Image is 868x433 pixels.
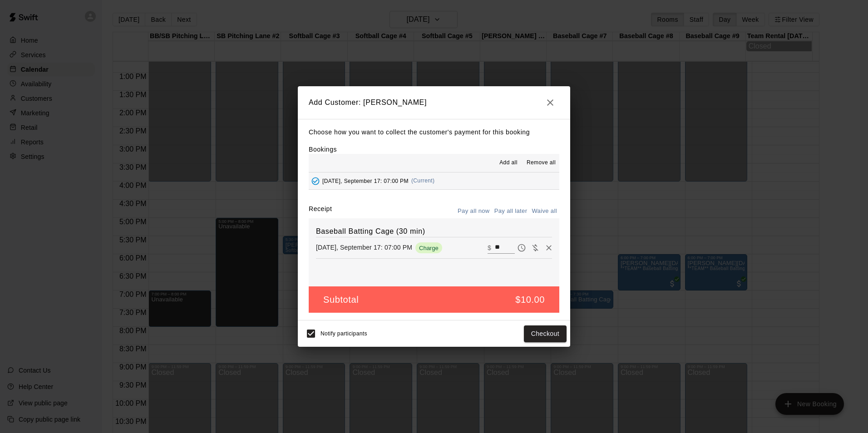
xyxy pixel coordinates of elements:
h6: Baseball Batting Cage (30 min) [316,226,552,237]
h5: Subtotal [323,294,359,306]
button: Added - Collect Payment[DATE], September 17: 07:00 PM(Current) [309,172,559,189]
button: Pay all later [492,204,530,218]
button: Waive all [529,204,559,218]
span: Waive payment [528,243,542,251]
button: Add all [494,156,523,170]
p: $ [488,243,491,252]
span: Charge [415,245,442,251]
p: [DATE], September 17: 07:00 PM [316,243,412,252]
label: Receipt [309,204,332,218]
span: Remove all [527,158,556,167]
button: Checkout [524,325,567,342]
span: Notify participants [321,331,367,337]
h5: $10.00 [515,294,545,306]
label: Bookings [309,146,337,153]
span: [DATE], September 17: 07:00 PM [322,177,409,184]
button: Remove [542,241,556,255]
button: Added - Collect Payment [309,174,322,188]
button: Pay all now [455,204,492,218]
span: Add all [499,158,518,167]
h2: Add Customer: [PERSON_NAME] [298,86,570,119]
span: (Current) [411,177,435,184]
span: Pay later [515,243,528,251]
p: Choose how you want to collect the customer's payment for this booking [309,127,559,138]
button: Remove all [523,156,559,170]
